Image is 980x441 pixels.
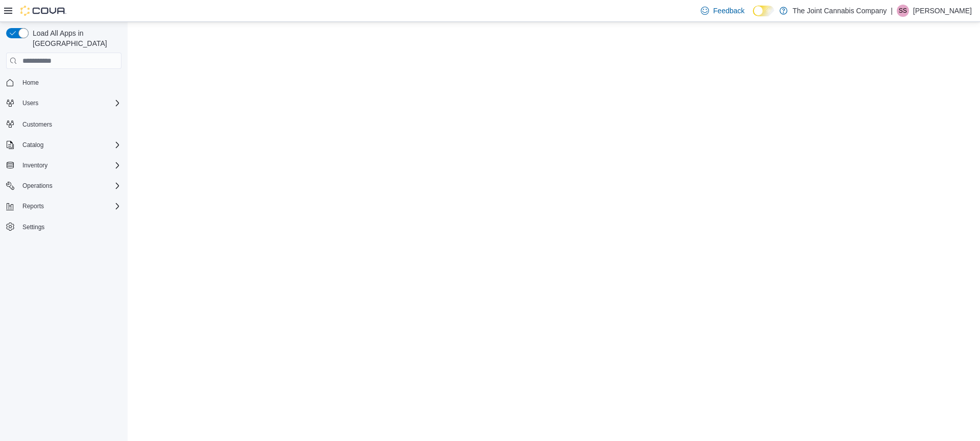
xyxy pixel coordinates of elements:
img: Cova [20,6,66,16]
span: Customers [22,120,52,129]
nav: Complex example [6,71,121,261]
p: [PERSON_NAME] [913,5,972,17]
span: Dark Mode [753,16,753,17]
p: | [891,5,893,17]
button: Home [2,75,126,90]
span: Home [18,76,121,89]
span: Settings [22,223,44,231]
button: Operations [2,179,126,193]
span: Reports [22,202,44,210]
button: Users [18,97,42,109]
a: Feedback [697,1,748,21]
button: Inventory [2,158,126,173]
span: Feedback [713,6,744,16]
input: Dark Mode [753,6,774,16]
span: Catalog [18,139,121,151]
button: Reports [2,199,126,213]
span: Catalog [22,141,43,149]
button: Customers [2,116,126,131]
span: Home [22,79,39,87]
button: Reports [18,200,48,212]
span: Users [22,99,38,107]
span: Inventory [22,161,47,169]
span: Reports [18,200,121,212]
button: Settings [2,219,126,234]
div: Sagar Sanghera [897,5,909,17]
span: Operations [18,180,121,192]
a: Home [18,77,43,89]
p: The Joint Cannabis Company [793,5,887,17]
button: Catalog [18,139,47,151]
span: SS [899,5,907,17]
span: Load All Apps in [GEOGRAPHIC_DATA] [29,28,121,48]
a: Settings [18,221,48,233]
span: Operations [22,182,53,190]
span: Inventory [18,159,121,171]
span: Customers [18,117,121,130]
button: Inventory [18,159,52,171]
button: Catalog [2,138,126,152]
span: Settings [18,220,121,233]
a: Customers [18,118,56,131]
button: Operations [18,180,57,192]
button: Users [2,96,126,110]
span: Users [18,97,121,109]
